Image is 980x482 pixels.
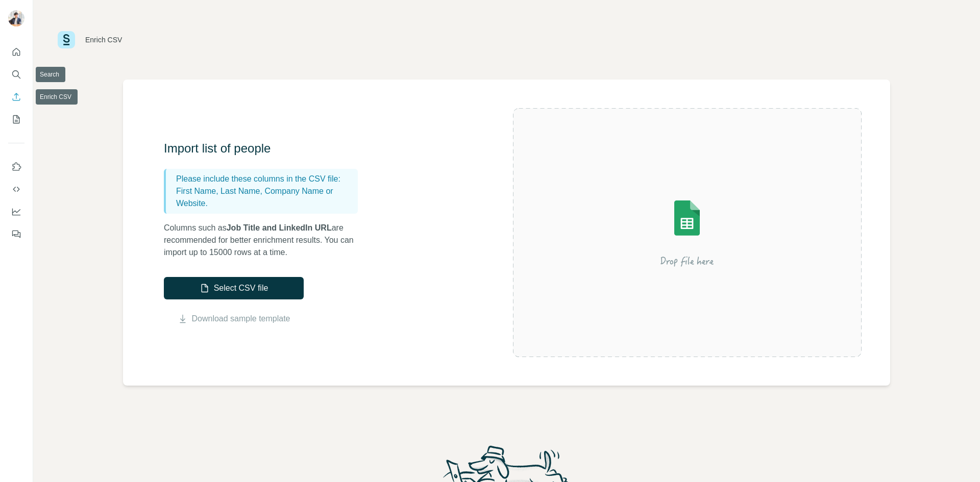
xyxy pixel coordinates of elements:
[8,180,24,198] button: Use Surfe API
[58,31,75,48] img: Surfe Logo
[192,313,290,325] a: Download sample template
[164,313,304,325] button: Download sample template
[227,223,332,232] span: Job Title and LinkedIn URL
[164,140,368,157] h3: Import list of people
[85,35,122,45] div: Enrich CSV
[176,173,354,185] p: Please include these columns in the CSV file:
[8,88,24,106] button: Enrich CSV
[595,171,779,294] img: Surfe Illustration - Drop file here or select below
[8,43,24,61] button: Quick start
[164,277,304,299] button: Select CSV file
[8,65,24,84] button: Search
[8,158,24,176] button: Use Surfe on LinkedIn
[8,110,24,129] button: My lists
[8,225,24,243] button: Feedback
[176,185,354,210] p: First Name, Last Name, Company Name or Website.
[8,202,24,221] button: Dashboard
[164,222,368,259] p: Columns such as are recommended for better enrichment results. You can import up to 15000 rows at...
[8,10,24,27] img: Avatar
